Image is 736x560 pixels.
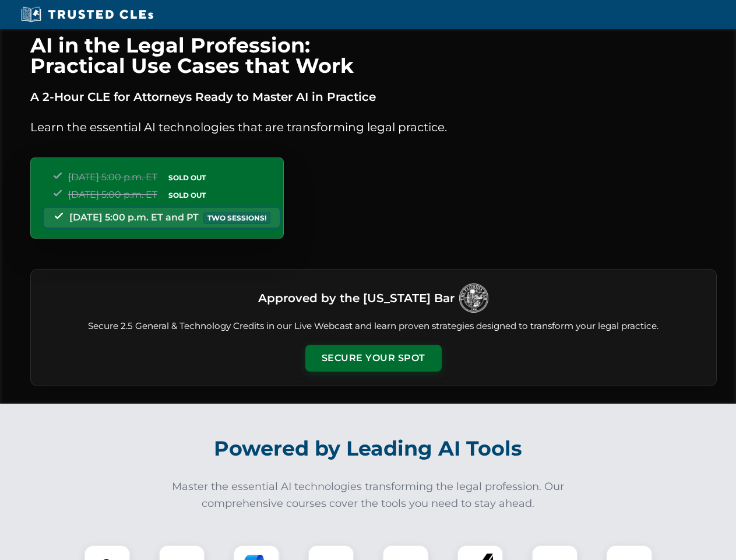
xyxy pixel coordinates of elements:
p: Secure 2.5 General & Technology Credits in our Live Webcast and learn proven strategies designed ... [45,320,702,333]
p: A 2-Hour CLE for Attorneys Ready to Master AI in Practice [30,87,717,106]
h1: AI in the Legal Profession: Practical Use Cases that Work [30,35,717,76]
h3: Approved by the [US_STATE] Bar [258,288,455,309]
span: [DATE] 5:00 p.m. ET [68,189,157,200]
span: [DATE] 5:00 p.m. ET [68,171,157,183]
button: Secure Your Spot [305,345,442,372]
span: SOLD OUT [164,171,210,184]
span: SOLD OUT [164,189,210,201]
img: Trusted CLEs [17,6,157,23]
p: Master the essential AI technologies transforming the legal profession. Our comprehensive courses... [164,478,572,512]
img: Logo [459,283,488,313]
p: Learn the essential AI technologies that are transforming legal practice. [30,118,717,136]
h2: Powered by Leading AI Tools [45,428,691,469]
